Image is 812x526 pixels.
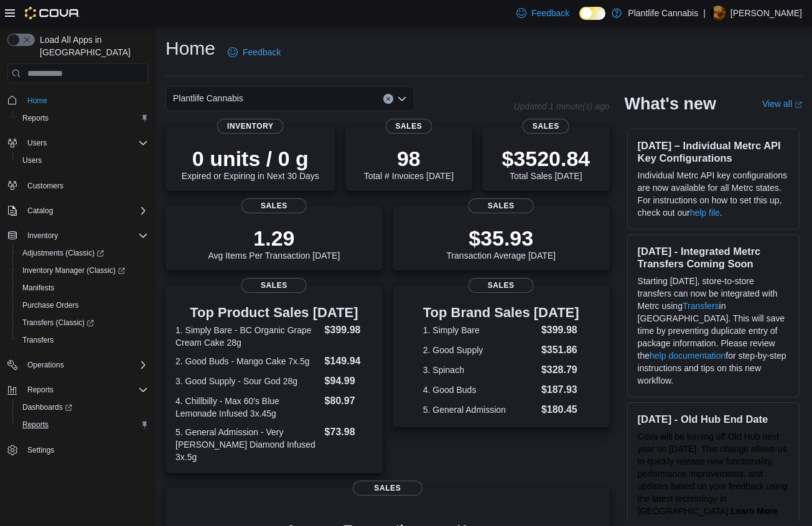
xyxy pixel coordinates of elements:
span: Home [27,96,47,106]
dd: $149.94 [325,354,373,369]
div: Transaction Average [DATE] [446,226,556,261]
p: | [703,6,706,21]
span: Reports [22,420,49,430]
dd: $180.45 [541,402,579,417]
p: Individual Metrc API key configurations are now available for all Metrc states. For instructions ... [638,169,789,219]
a: Transfers (Classic) [17,315,99,330]
p: $35.93 [446,226,556,251]
button: Reports [12,109,153,127]
span: Transfers [22,335,54,345]
a: Settings [22,443,59,458]
p: Plantlife Cannabis [628,6,698,21]
p: 1.29 [208,226,340,251]
dt: 3. Good Supply - Sour God 28g [175,375,320,387]
dt: 1. Simply Bare [423,324,536,336]
span: Users [22,155,42,165]
span: Dashboards [17,400,148,415]
span: Catalog [27,206,53,216]
div: Jericho Larson [711,6,726,21]
button: Home [2,91,153,109]
dd: $399.98 [541,323,579,338]
button: Catalog [22,203,58,218]
p: $3520.84 [502,146,590,171]
button: Open list of options [397,94,407,104]
span: Reports [22,113,49,123]
dt: 2. Good Buds - Mango Cake 7x.5g [175,355,320,367]
span: Sales [523,119,569,134]
dd: $399.98 [325,323,373,338]
a: Purchase Orders [17,298,84,313]
dt: 4. Chillbilly - Max 60's Blue Lemonade Infused 3x.45g [175,395,320,420]
dt: 5. General Admission [423,404,536,416]
a: Inventory Manager (Classic) [17,263,130,278]
a: Transfers [17,333,58,348]
a: Inventory Manager (Classic) [12,262,153,279]
span: Customers [27,181,63,191]
a: View allExternal link [762,99,802,109]
h3: [DATE] – Individual Metrc API Key Configurations [638,139,789,164]
span: Inventory [22,228,148,243]
dt: 1. Simply Bare - BC Organic Grape Cream Cake 28g [175,324,320,349]
span: Settings [22,442,148,458]
a: Reports [17,111,54,126]
p: [PERSON_NAME] [730,6,802,21]
span: Reports [17,111,148,126]
dt: 5. General Admission - Very [PERSON_NAME] Diamond Infused 3x.5g [175,426,320,463]
p: 98 [364,146,454,171]
dd: $328.79 [541,362,579,377]
svg: External link [795,101,802,109]
div: Total # Invoices [DATE] [364,146,454,181]
dt: 2. Good Supply [423,344,536,356]
span: Customers [22,178,148,193]
span: Purchase Orders [17,298,148,313]
a: Dashboards [17,400,77,415]
div: Expired or Expiring in Next 30 Days [182,146,319,181]
a: Feedback [511,1,574,25]
span: Manifests [22,283,54,293]
button: Reports [22,382,58,397]
p: Updated 1 minute(s) ago [513,101,609,111]
button: Inventory [22,228,63,243]
dt: 3. Spinach [423,364,536,376]
span: Users [22,136,148,150]
a: Manifests [17,280,59,295]
span: Users [27,138,47,148]
a: Dashboards [12,399,153,416]
img: Cova [25,7,80,19]
dd: $187.93 [541,382,579,397]
h3: Top Product Sales [DATE] [175,305,373,320]
a: help documentation [650,351,726,361]
a: help file [690,208,720,218]
a: Users [17,153,47,168]
button: Reports [12,416,153,433]
span: Adjustments (Classic) [22,248,104,258]
span: Sales [469,278,534,293]
a: Reports [17,417,54,432]
span: Adjustments (Classic) [17,246,148,261]
span: Sales [241,278,307,293]
button: Clear input [383,94,393,104]
a: Transfers [683,301,719,311]
button: Inventory [2,227,153,244]
div: Avg Items Per Transaction [DATE] [208,226,340,261]
button: Transfers [12,331,153,349]
h3: [DATE] - Old Hub End Date [638,413,789,425]
h3: Top Brand Sales [DATE] [423,305,579,320]
span: Reports [27,385,54,395]
span: Users [17,153,148,168]
button: Operations [22,358,69,372]
span: Cova will be turning off Old Hub next year on [DATE]. This change allows us to quickly release ne... [638,431,788,516]
span: Sales [353,481,422,496]
span: Reports [22,382,148,397]
span: Manifests [17,280,148,295]
span: Home [22,92,148,108]
span: Sales [241,198,307,213]
span: Inventory Manager (Classic) [22,265,125,275]
a: Home [22,93,52,108]
button: Reports [2,381,153,399]
span: Plantlife Cannabis [173,91,243,106]
span: Inventory Manager (Classic) [17,263,148,278]
h2: What's new [625,94,716,114]
span: Catalog [22,203,148,218]
span: Operations [27,360,64,370]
